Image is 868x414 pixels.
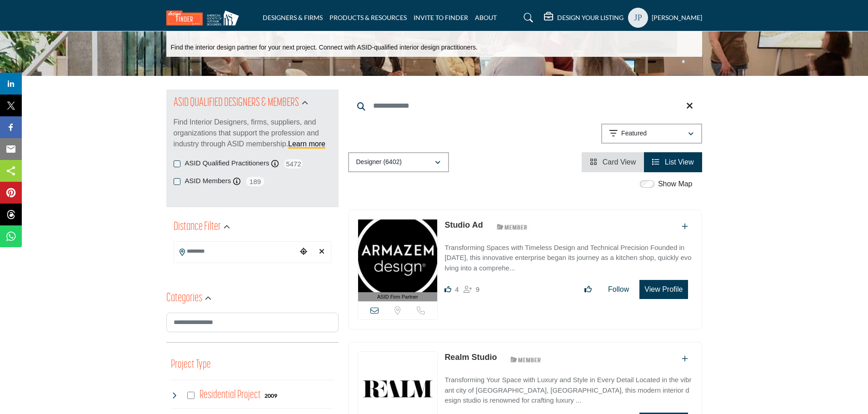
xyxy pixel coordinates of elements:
button: Show hide supplier dropdown [628,8,648,28]
i: Likes [444,286,451,293]
input: Search Keyword [348,95,702,117]
p: Transforming Spaces with Timeless Design and Technical Precision Founded in [DATE], this innovati... [444,243,692,274]
input: Search Category [166,313,339,332]
a: Transforming Spaces with Timeless Design and Technical Precision Founded in [DATE], this innovati... [444,237,692,274]
span: ASID Firm Partner [377,293,418,301]
li: List View [644,152,702,172]
a: PRODUCTS & RESOURCES [329,14,407,21]
h2: Categories [166,290,202,307]
span: 9 [476,285,479,293]
a: Search [515,10,539,25]
button: Featured [601,124,702,144]
a: ASID Firm Partner [358,219,438,302]
a: Learn more [288,140,325,148]
span: 4 [455,285,459,293]
a: INVITE TO FINDER [414,14,468,21]
input: ASID Qualified Practitioners checkbox [174,160,180,167]
p: Find the interior design partner for your next project. Connect with ASID-qualified interior desi... [171,43,478,52]
p: Studio Ad [444,219,483,231]
button: Follow [602,280,635,299]
span: List View [665,158,694,166]
img: Site Logo [166,10,244,25]
img: ASID Members Badge Icon [492,221,533,233]
div: 2009 Results For Residential Project [264,391,277,399]
input: ASID Members checkbox [174,178,180,185]
input: Select Residential Project checkbox [187,392,195,399]
span: 189 [245,176,265,187]
p: Find Interior Designers, firms, suppliers, and organizations that support the profession and indu... [174,117,331,150]
h4: Residential Project: Types of projects range from simple residential renovations to highly comple... [200,387,261,403]
b: 2009 [264,393,277,399]
button: Project Type [171,356,211,374]
a: Realm Studio [444,353,497,362]
p: Designer (6402) [356,158,402,167]
p: Featured [621,129,647,138]
span: Card View [603,158,636,166]
li: Card View [582,152,644,172]
a: View Card [590,158,636,166]
h2: Distance Filter [174,219,221,235]
div: Clear search location [315,242,329,262]
a: Add To List [682,223,688,230]
label: Show Map [658,179,693,190]
h2: ASID QUALIFIED DESIGNERS & MEMBERS [174,95,299,111]
div: Followers [464,284,479,295]
input: Search Location [174,243,297,260]
span: 5472 [283,158,304,170]
label: ASID Members [185,176,231,186]
p: Transforming Your Space with Luxury and Style in Every Detail Located in the vibrant city of [GEO... [444,375,692,406]
button: View Profile [639,280,688,299]
a: DESIGNERS & FIRMS [263,14,323,21]
div: Choose your current location [297,242,310,262]
a: View List [652,158,693,166]
p: Realm Studio [444,351,497,364]
a: Add To List [682,355,688,363]
a: ABOUT [475,14,497,21]
label: ASID Qualified Practitioners [185,158,269,169]
button: Like listing [579,280,598,299]
img: ASID Members Badge Icon [505,354,546,365]
a: Transforming Your Space with Luxury and Style in Every Detail Located in the vibrant city of [GEO... [444,369,692,406]
h5: DESIGN YOUR LISTING [557,14,624,22]
button: Designer (6402) [348,152,449,172]
a: Studio Ad [444,220,483,229]
h5: [PERSON_NAME] [652,13,702,22]
div: DESIGN YOUR LISTING [544,12,624,23]
img: Studio Ad [358,219,438,292]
